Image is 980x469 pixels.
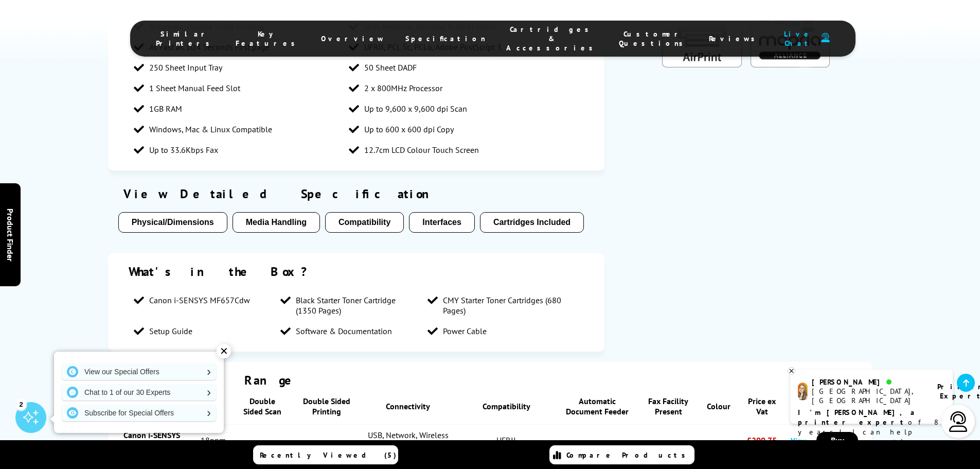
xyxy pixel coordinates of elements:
[364,83,442,93] span: 2 x 800MHz Processor
[456,425,557,456] td: UFRII
[812,387,924,405] div: [GEOGRAPHIC_DATA], [GEOGRAPHIC_DATA]
[118,372,862,388] div: Compare the Range
[217,344,231,358] div: ✕
[364,103,467,114] span: Up to 9,600 x 9,600 dpi Scan
[821,33,830,43] img: user-headset-duotone.svg
[321,34,385,43] span: Overview
[364,145,479,155] span: 12.7cm LCD Colour Touch Screen
[638,425,699,456] td: -
[62,405,216,421] a: Subscribe for Special Offers
[699,388,738,425] th: Colour
[662,59,741,70] a: KeyFeatureModal85
[233,212,320,233] button: Media Handling
[296,295,417,316] span: Black Starter Toner Cartridge (1350 Pages)
[360,388,456,425] th: Connectivity
[118,212,227,233] button: Physical/Dimensions
[751,59,830,70] a: KeyFeatureModal324
[480,212,584,233] button: Cartridges Included
[638,388,699,425] th: Fax Facility Present
[948,411,969,432] img: user-headset-light.svg
[781,29,816,48] span: Live Chat
[231,388,293,425] th: Double Sided Scan
[62,384,216,401] a: Chat to 1 of our 30 Experts
[443,295,564,316] span: CMY Starter Toner Cartridges (680 Pages)
[364,124,454,134] span: Up to 600 x 600 dpi Copy
[236,29,300,48] span: Key Features
[798,408,918,427] b: I'm [PERSON_NAME], a printer expert
[149,295,250,305] span: Canon i-SENSYS MF657Cdw
[738,425,786,456] td: £200.75
[293,425,360,456] td: -
[325,212,404,233] button: Compatibility
[506,25,598,53] span: Cartridges & Accessories
[619,29,688,48] span: Customer Questions
[364,62,417,73] span: 50 Sheet DADF
[360,425,456,456] td: USB, Network, Wireless & Wi-Fi Direct
[798,408,945,457] p: of 8 years! I can help you choose the right product
[62,363,216,380] a: View our Special Offers
[709,34,760,43] span: Reviews
[443,326,487,336] span: Power Cable
[149,326,192,336] span: Setup Guide
[149,83,240,93] span: 1 Sheet Manual Feed Slot
[231,425,293,456] td: -
[293,388,360,425] th: Double Sided Printing
[456,388,557,425] th: Compatibility
[129,264,584,280] div: What's in the Box?
[557,425,638,456] td: -
[409,212,475,233] button: Interfaces
[253,445,398,464] a: Recently Viewed (5)
[791,436,806,445] a: View
[149,103,182,114] span: 1GB RAM
[296,326,392,336] span: Software & Documentation
[15,398,27,410] div: 2
[149,62,222,73] span: 250 Sheet Input Tray
[260,450,397,460] span: Recently Viewed (5)
[149,124,272,134] span: Windows, Mac & Linux Compatible
[549,445,694,464] a: Compare Products
[118,186,595,202] div: View Detailed Specification
[557,388,638,425] th: Automatic Document Feeder
[812,377,924,387] div: [PERSON_NAME]
[405,34,486,43] span: Specification
[798,383,808,401] img: amy-livechat.png
[5,208,15,261] span: Product Finder
[738,388,786,425] th: Price ex Vat
[156,29,215,48] span: Similar Printers
[149,145,218,155] span: Up to 33.6Kbps Fax
[566,450,691,460] span: Compare Products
